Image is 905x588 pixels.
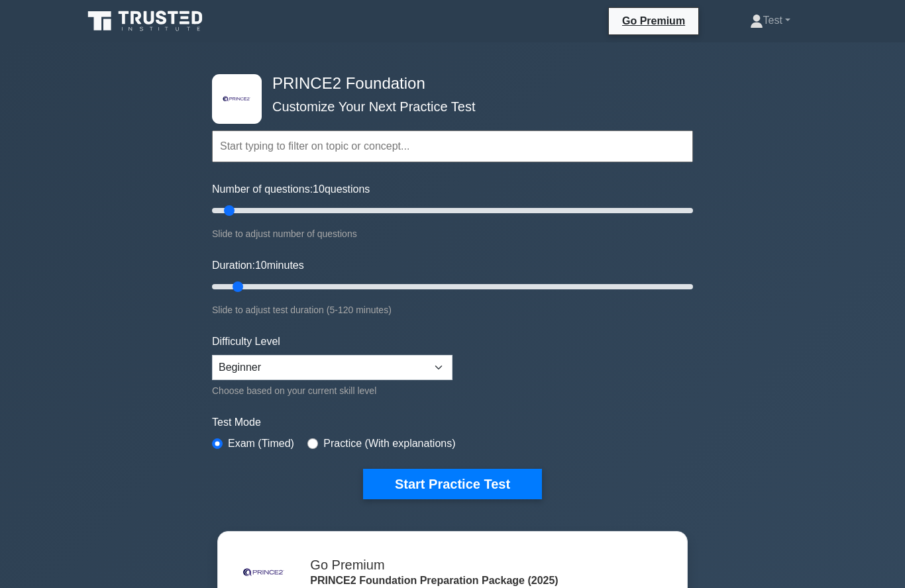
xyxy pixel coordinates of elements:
div: Choose based on your current skill level [212,383,452,399]
a: Go Premium [614,13,693,29]
label: Difficulty Level [212,334,280,350]
input: Start typing to filter on topic or concept... [212,130,693,162]
h4: PRINCE2 Foundation [267,74,628,93]
a: Test [718,7,822,34]
span: 10 [313,183,325,195]
label: Practice (With explanations) [323,436,455,452]
span: 10 [255,260,267,271]
label: Duration: minutes [212,258,304,273]
div: Slide to adjust number of questions [212,226,693,242]
label: Test Mode [212,415,693,430]
div: Slide to adjust test duration (5-120 minutes) [212,302,693,318]
button: Start Practice Test [363,469,542,499]
label: Number of questions: questions [212,181,370,197]
label: Exam (Timed) [228,436,294,452]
